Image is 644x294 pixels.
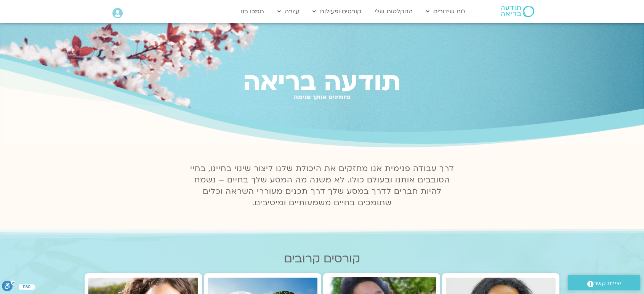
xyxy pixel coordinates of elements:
[237,4,268,19] a: תמכו בנו
[186,163,458,209] p: דרך עבודה פנימית אנו מחזקים את היכולת שלנו ליצור שינוי בחיינו, בחיי הסובבים אותנו ובעולם כולו. לא...
[501,6,534,17] img: תודעה בריאה
[594,278,621,289] span: יצירת קשר
[85,252,559,265] h2: קורסים קרובים
[371,4,417,19] a: ההקלטות שלי
[309,4,365,19] a: קורסים ופעילות
[568,275,640,290] a: יצירת קשר
[422,4,469,19] a: לוח שידורים
[274,4,303,19] a: עזרה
